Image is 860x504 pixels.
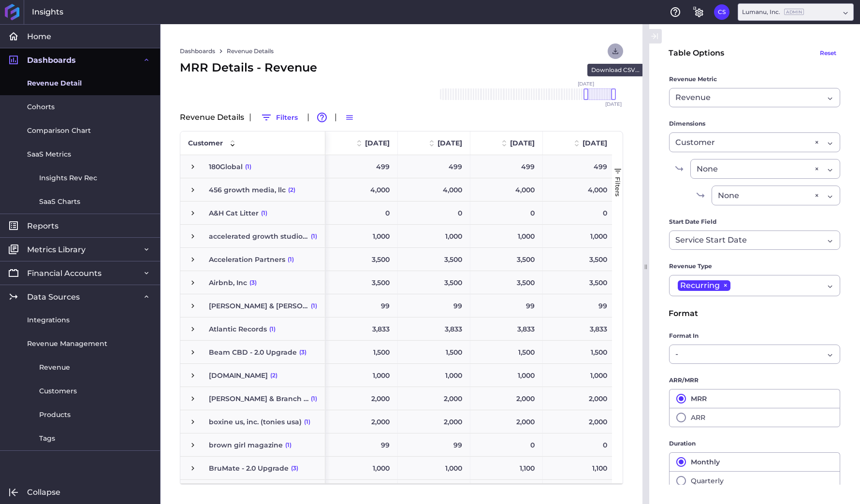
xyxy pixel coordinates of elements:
span: (3) [291,457,298,479]
div: Dropdown select [690,159,840,179]
span: Customers [39,386,77,396]
span: Recurring [680,280,720,291]
span: ARR/MRR [669,375,699,385]
span: Duration [669,439,696,448]
div: 3,833 [543,317,615,340]
div: 499 [398,155,470,178]
div: 99 [470,294,543,317]
div: 18,000 [543,480,615,503]
div: Revenue Details [180,110,623,125]
a: Dashboards [180,47,215,56]
div: 99 [398,433,470,456]
span: (3) [299,341,306,363]
div: MRR Details - Revenue [180,59,623,76]
span: Revenue Type [669,261,712,271]
ins: Admin [784,9,804,15]
div: Press SPACE to select this row. [180,271,325,294]
div: 0 [470,433,543,456]
span: (1) [311,225,317,247]
span: Beam CBD - 2.0 Upgrade [209,341,297,363]
span: Customer [188,139,223,147]
div: 4,000 [470,178,543,201]
div: Press SPACE to select this row. [180,433,325,457]
span: (1) [311,388,317,410]
div: 2,000 [398,410,470,433]
div: 3,500 [470,248,543,271]
span: (1) [311,295,317,317]
span: Products [39,410,71,420]
div: 4,000 [325,178,398,201]
div: Press SPACE to select this row. [180,248,325,271]
div: 18,000 [470,480,543,503]
span: (1) [304,411,310,433]
div: 499 [325,155,398,178]
div: 1,500 [470,341,543,363]
span: None [697,163,718,175]
div: Press SPACE to select this row. [180,364,325,387]
span: Airbnb, Inc [209,272,247,294]
div: 2,000 [470,410,543,433]
div: 0 [325,480,398,503]
div: 2,000 [543,410,615,433]
span: brown girl magazine [209,434,283,456]
div: 3,500 [325,248,398,271]
div: Press SPACE to select this row. [180,410,325,433]
div: 0 [325,202,398,224]
div: 3,500 [325,271,398,294]
span: (1) [269,318,276,340]
div: 1,000 [543,225,615,247]
div: Press SPACE to select this row. [180,178,325,202]
span: [DATE] [510,139,535,147]
div: 1,000 [543,364,615,387]
div: Format [669,308,841,319]
div: 1,000 [398,225,470,247]
div: 3,833 [470,317,543,340]
div: 99 [325,294,398,317]
span: boxine us, inc. (tonies usa) [209,411,302,433]
div: 2,000 [325,410,398,433]
span: × [720,280,730,291]
span: Revenue [39,362,70,373]
div: 3,500 [543,248,615,271]
div: 2,000 [325,387,398,410]
div: 3,500 [543,271,615,294]
div: 99 [398,294,470,317]
div: Table Options [669,47,724,59]
div: Dropdown select [669,132,840,152]
div: 0 [543,433,615,456]
span: [DATE] [437,139,462,147]
div: × [815,136,819,148]
span: [DATE] [583,139,607,147]
div: 0 [398,480,470,503]
span: BruMate - 2.0 Upgrade [209,457,289,479]
span: Filters [614,177,622,197]
button: General Settings [691,4,706,20]
div: × [815,163,819,175]
button: Filters [256,110,302,125]
div: Press SPACE to select this row. [180,294,325,317]
span: Insights Rev Rec [39,173,97,183]
span: Reports [27,221,58,231]
div: 2,000 [543,387,615,410]
div: Dropdown select [669,230,840,250]
div: 3,500 [398,271,470,294]
div: Press SPACE to select this row. [180,202,325,225]
span: Data Sources [27,292,80,302]
button: ARR [669,408,840,427]
div: 3,833 [398,317,470,340]
span: (1) [311,480,317,503]
div: Dropdown select [669,275,840,296]
button: Quarterly [669,471,840,490]
span: [PERSON_NAME] & Branch - 2.0 Upgrade [209,388,308,410]
span: (1) [285,434,292,456]
div: Dropdown select [738,3,854,21]
span: (3) [249,272,257,294]
div: 2,000 [470,387,543,410]
span: (1) [245,156,251,178]
div: 1,100 [470,457,543,479]
span: (2) [270,364,277,387]
div: 4,000 [398,178,470,201]
div: 0 [543,202,615,224]
div: 1,100 [543,457,615,479]
span: [DOMAIN_NAME] [209,364,268,387]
